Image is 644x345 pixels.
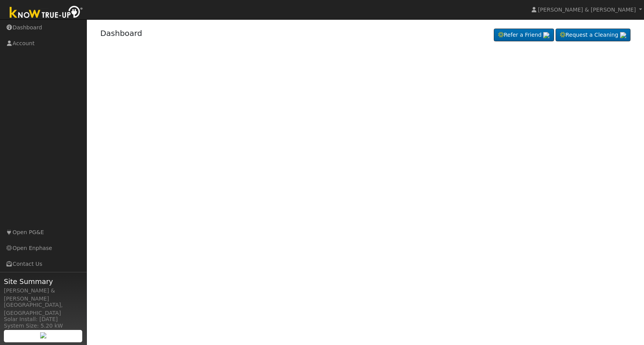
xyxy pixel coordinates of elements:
[538,7,636,13] span: [PERSON_NAME] & [PERSON_NAME]
[100,29,142,38] a: Dashboard
[4,276,83,287] span: Site Summary
[543,32,549,38] img: retrieve
[620,32,626,38] img: retrieve
[6,4,87,22] img: Know True-Up
[4,322,83,330] div: System Size: 5.20 kW
[4,301,83,317] div: [GEOGRAPHIC_DATA], [GEOGRAPHIC_DATA]
[556,29,630,42] a: Request a Cleaning
[494,29,554,42] a: Refer a Friend
[40,332,46,338] img: retrieve
[4,315,83,323] div: Solar Install: [DATE]
[4,287,83,303] div: [PERSON_NAME] & [PERSON_NAME]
